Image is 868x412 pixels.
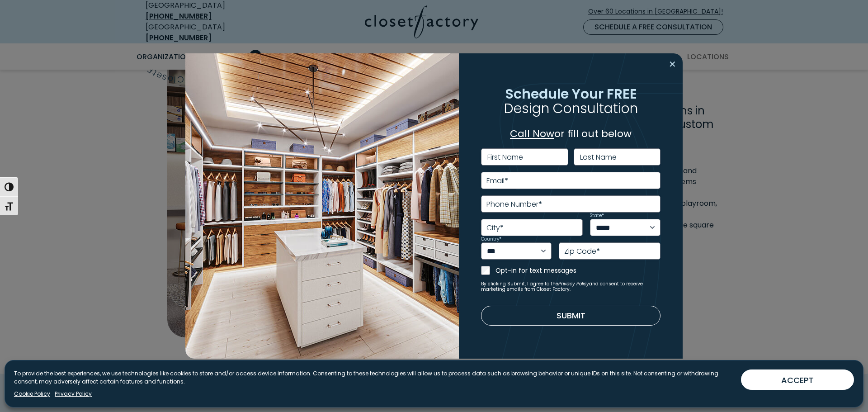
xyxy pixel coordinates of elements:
[558,280,589,287] a: Privacy Policy
[505,84,637,104] span: Schedule Your FREE
[495,266,661,275] label: Opt-in for text messages
[481,281,661,292] small: By clicking Submit, I agree to the and consent to receive marketing emails from Closet Factory.
[666,57,679,71] button: Close modal
[486,201,542,208] label: Phone Number
[185,53,459,359] img: Walk in closet with island
[486,224,504,232] label: City
[55,390,92,398] a: Privacy Policy
[481,237,501,242] label: Country
[486,177,508,185] label: Email
[487,154,523,161] label: First Name
[741,369,854,390] button: ACCEPT
[590,213,604,218] label: State
[481,126,661,141] p: or fill out below
[14,369,734,386] p: To provide the best experiences, we use technologies like cookies to store and/or access device i...
[504,99,638,118] span: Design Consultation
[580,154,617,161] label: Last Name
[564,248,600,255] label: Zip Code
[510,127,554,141] a: Call Now
[481,306,661,326] button: Submit
[14,390,50,398] a: Cookie Policy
